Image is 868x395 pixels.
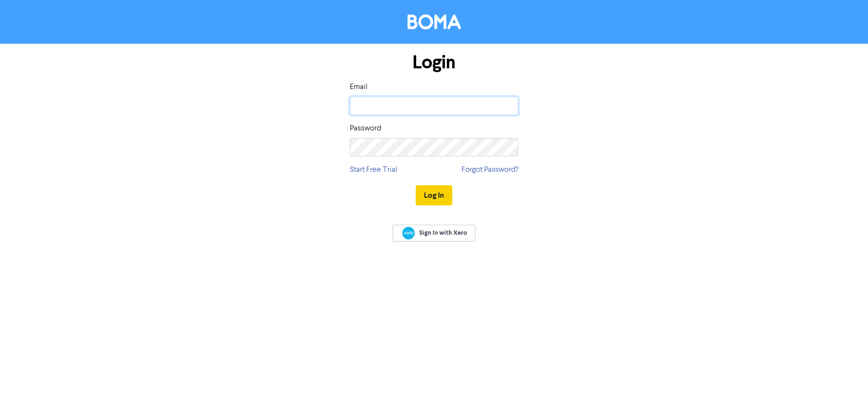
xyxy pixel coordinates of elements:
h1: Login [350,51,518,74]
iframe: Chat Widget [820,349,868,395]
span: Sign In with Xero [419,229,467,237]
a: Forgot Password? [461,164,518,176]
img: BOMA Logo [408,14,461,29]
button: Log In [416,185,452,205]
img: Xero logo [402,227,415,240]
label: Password [350,123,381,134]
label: Email [350,81,368,93]
a: Start Free Trial [350,164,397,176]
a: Sign In with Xero [393,225,475,242]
